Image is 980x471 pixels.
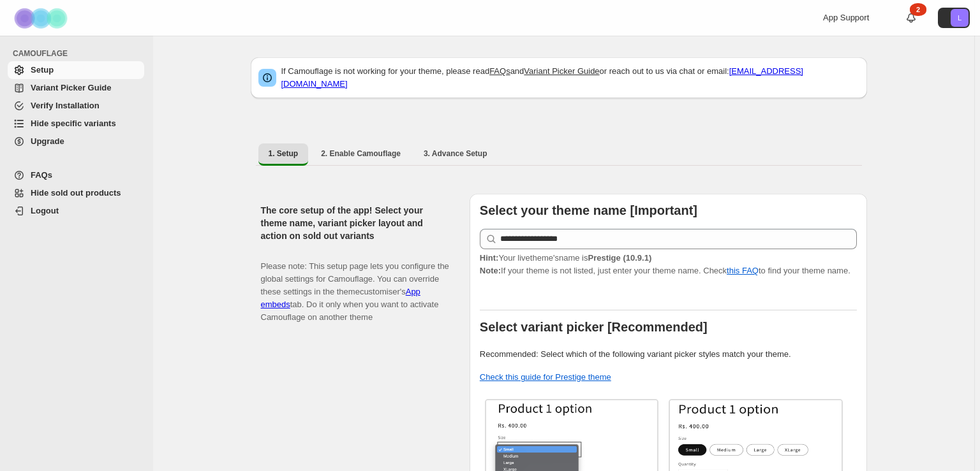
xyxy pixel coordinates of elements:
[8,133,144,150] a: Upgrade
[261,247,449,324] p: Please note: This setup page lets you configure the global settings for Camouflage. You can overr...
[588,253,651,263] strong: Prestige (10.9.1)
[31,188,121,198] span: Hide sold out products
[480,372,611,382] a: Check this guide for Prestige theme
[480,252,857,277] p: If your theme is not listed, just enter your theme name. Check to find your theme name.
[8,61,144,79] a: Setup
[31,65,54,75] span: Setup
[281,65,859,91] p: If Camouflage is not working for your theme, please read and or reach out to us via chat or email:
[31,136,64,146] span: Upgrade
[480,253,499,263] strong: Hint:
[910,3,926,16] div: 2
[8,184,144,202] a: Hide sold out products
[8,166,144,184] a: FAQs
[480,320,708,334] b: Select variant picker [Recommended]
[727,266,759,275] a: this FAQ
[489,66,510,76] a: FAQs
[958,14,961,22] text: L
[261,204,449,242] h2: The core setup of the app! Select your theme name, variant picker layout and action on sold out v...
[13,48,147,59] span: CAMOUFLAGE
[31,170,52,180] span: FAQs
[269,149,299,159] span: 1. Setup
[480,203,697,217] b: Select your theme name [Important]
[8,202,144,220] a: Logout
[823,13,869,22] span: App Support
[905,11,917,24] a: 2
[480,266,501,275] strong: Note:
[480,348,857,361] p: Recommended: Select which of the following variant picker styles match your theme.
[31,119,116,128] span: Hide specific variants
[8,79,144,97] a: Variant Picker Guide
[8,97,144,115] a: Verify Installation
[424,149,487,159] span: 3. Advance Setup
[938,8,970,28] button: Avatar with initials L
[10,1,74,36] img: Camouflage
[8,115,144,133] a: Hide specific variants
[31,206,59,215] span: Logout
[951,9,969,27] span: Avatar with initials L
[31,83,111,92] span: Variant Picker Guide
[524,66,599,76] a: Variant Picker Guide
[480,253,651,263] span: Your live theme's name is
[31,101,100,110] span: Verify Installation
[321,149,401,159] span: 2. Enable Camouflage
